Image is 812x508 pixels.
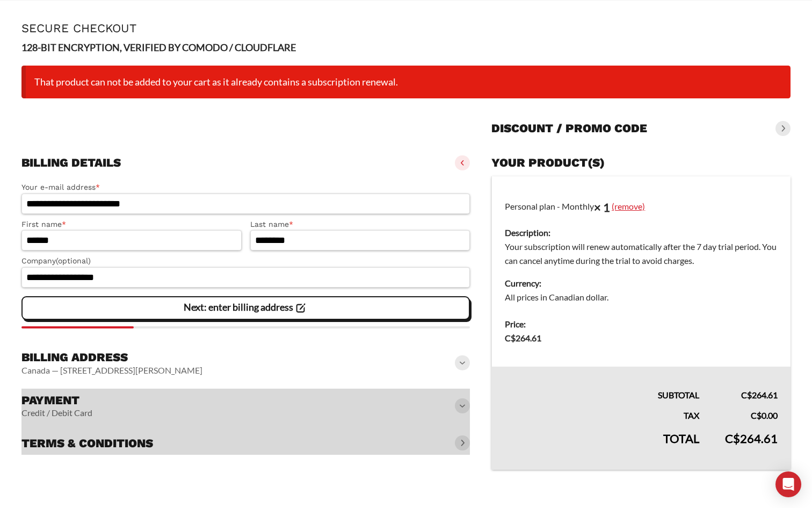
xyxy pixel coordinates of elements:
[594,200,610,214] strong: × 1
[21,296,470,320] vaadin-button: Next: enter billing address
[250,218,470,231] label: Last name
[612,201,645,211] a: (remove)
[21,22,791,35] h1: Secure Checkout
[492,402,712,423] th: Tax
[492,423,712,470] th: Total
[775,471,801,497] div: Open Intercom Messenger
[21,218,242,231] label: First name
[492,367,712,402] th: Subtotal
[21,365,202,376] vaadin-horizontal-layout: Canada — [STREET_ADDRESS][PERSON_NAME]
[725,431,740,446] span: C$
[725,431,778,446] bdi: 264.61
[505,240,778,268] dd: Your subscription will renew automatically after the 7 day trial period. You can cancel anytime d...
[505,333,516,343] span: C$
[21,155,121,170] h3: Billing details
[21,66,791,98] li: That product can not be added to your cart as it already contains a subscription renewal.
[741,390,752,400] span: C$
[741,390,778,400] bdi: 264.61
[492,176,791,311] td: Personal plan - Monthly
[505,276,778,290] dt: Currency:
[21,41,296,53] strong: 128-BIT ENCRYPTION, VERIFIED BY COMODO / CLOUDFLARE
[751,410,762,420] span: C$
[505,226,778,240] dt: Description:
[21,255,470,267] label: Company
[505,290,778,304] dd: All prices in Canadian dollar.
[505,317,778,331] dt: Price:
[56,256,91,265] span: (optional)
[505,333,541,343] bdi: 264.61
[751,410,778,420] bdi: 0.00
[491,121,647,136] h3: Discount / promo code
[21,350,202,365] h3: Billing address
[21,181,470,194] label: Your e-mail address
